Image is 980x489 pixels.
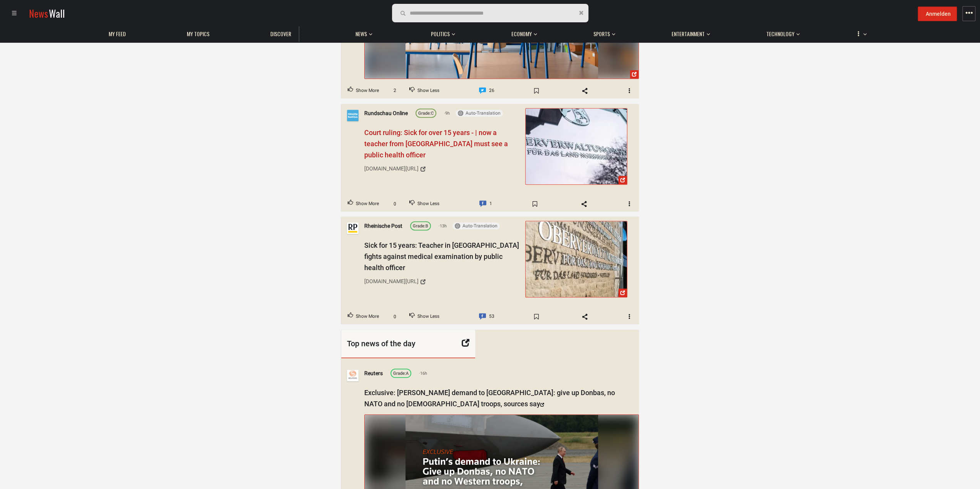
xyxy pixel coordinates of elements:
button: Entertainment [668,23,710,42]
span: Share [574,84,596,97]
span: My Feed [109,30,126,37]
a: [DOMAIN_NAME][URL] [364,162,520,175]
span: 13h [439,223,447,230]
button: Downvote [403,309,446,324]
button: Upvote [341,309,385,324]
a: Economy [508,27,536,42]
img: Court ruling: Sick for over 15 years - | now a teacher from North ... [526,108,627,184]
span: Anmelden [926,11,951,17]
a: Comment [473,196,499,211]
span: 16h [419,370,427,377]
span: Court ruling: Sick for over 15 years - | now a teacher from [GEOGRAPHIC_DATA] must see a public h... [364,128,508,159]
img: Profile picture of Rundschau Online [347,109,358,121]
span: Grade: [393,371,406,376]
span: Bookmark [525,84,548,97]
div: C [418,110,434,117]
a: Rundschau Online [364,108,408,117]
button: Politics [427,23,455,42]
span: News [355,30,367,37]
div: Top news of the day [341,330,475,358]
span: Show More [356,312,379,322]
a: Grade:C [415,108,436,117]
a: Grade:A [390,369,411,378]
a: Court ruling: Sick for over 15 years - | now a teacher from North ... [525,108,627,184]
button: Technology [762,23,800,42]
span: Economy [511,30,532,37]
span: Bookmark [524,197,546,210]
a: Rheinische Post [364,222,402,230]
img: Profile picture of Reuters [347,370,358,381]
span: Sick for 15 years: Teacher in [GEOGRAPHIC_DATA] fights against medical examination by public heal... [364,241,519,272]
a: Technology [762,27,798,42]
button: Downvote [403,196,446,211]
span: Entertainment [672,30,705,37]
a: Grade:B [410,221,431,230]
img: Sick for 15 years: Teacher in North Rhine-Westphalia fights against ... [526,221,627,297]
a: Sports [590,27,614,42]
span: Politics [431,30,450,37]
span: Share [573,197,595,210]
span: 0 [388,200,402,207]
span: Bookmark [525,310,548,323]
a: NewsWall [29,6,65,20]
img: Profile picture of Rheinische Post [347,222,358,234]
a: Entertainment [668,27,709,42]
span: 26 [489,85,494,95]
span: News [29,6,48,20]
span: Show More [356,199,379,209]
div: [DOMAIN_NAME][URL] [364,164,419,173]
span: 53 [489,312,494,322]
span: Grade: [418,111,431,116]
span: Share [574,310,596,323]
a: News [352,27,371,42]
a: Sick for 15 years: Teacher in North Rhine-Westphalia fights against ... [525,221,627,297]
a: Comment [472,309,501,324]
a: Exclusive: [PERSON_NAME] demand to [GEOGRAPHIC_DATA]: give up Donbas, no NATO and no [DEMOGRAPHIC... [364,389,615,408]
button: Upvote [341,83,385,98]
button: Downvote [403,83,446,98]
span: 0 [388,313,402,320]
span: Sports [593,30,610,37]
button: Auto-Translation [456,109,503,116]
span: 1 [489,199,492,209]
button: Upvote [341,196,385,211]
span: 9h [444,110,450,117]
button: News [352,23,375,42]
div: [DOMAIN_NAME][URL] [364,277,419,285]
span: Show More [356,86,379,96]
span: Show Less [417,199,439,209]
span: Wall [49,6,65,20]
button: Anmelden [918,7,957,21]
div: A [393,370,409,377]
a: Politics [427,27,454,42]
span: Grade: [413,224,426,229]
button: Sports [590,23,615,42]
span: Show Less [417,86,439,96]
a: [DOMAIN_NAME][URL] [364,275,520,288]
button: Auto-Translation [452,222,500,229]
a: Comment [472,83,501,98]
button: Economy [508,23,537,42]
span: My topics [187,30,209,37]
span: Discover [270,30,291,37]
span: Technology [766,30,794,37]
span: 2 [388,87,402,94]
div: B [413,223,428,230]
span: Show Less [417,312,439,322]
a: Reuters [364,369,383,377]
